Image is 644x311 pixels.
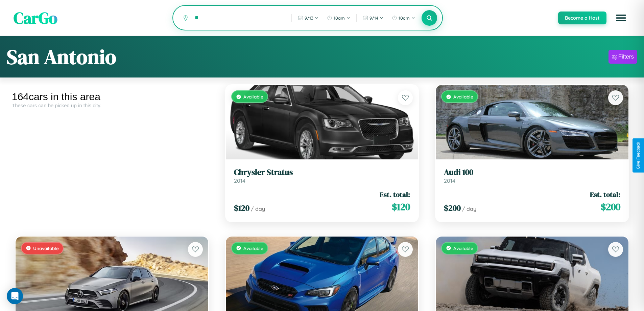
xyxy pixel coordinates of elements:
[590,190,620,199] span: Est. total:
[234,168,410,177] h3: Chrysler Stratus
[243,245,263,251] span: Available
[444,202,461,214] span: $ 200
[558,12,606,24] button: Become a Host
[388,13,419,23] button: 10am
[601,200,620,214] span: $ 200
[609,50,637,64] button: Filters
[294,13,322,23] button: 9/13
[234,168,410,184] a: Chrysler Stratus2014
[234,177,245,184] span: 2014
[305,15,313,21] span: 9 / 13
[612,8,630,27] button: Open menu
[12,103,212,108] div: These cars can be picked up in this city.
[444,168,620,184] a: Audi 1002014
[7,43,116,71] h1: San Antonio
[12,91,212,103] div: 164 cars in this area
[251,205,265,212] span: / day
[636,142,641,169] div: Give Feedback
[369,15,378,21] span: 9 / 14
[359,13,387,23] button: 9/14
[380,190,410,199] span: Est. total:
[324,13,354,23] button: 10am
[462,205,476,212] span: / day
[14,7,57,29] span: CarGo
[7,288,23,304] div: Open Intercom Messenger
[444,168,620,177] h3: Audi 100
[444,177,455,184] span: 2014
[399,15,410,21] span: 10am
[243,94,263,99] span: Available
[234,202,249,214] span: $ 120
[453,245,473,251] span: Available
[392,200,410,214] span: $ 120
[334,15,345,21] span: 10am
[33,245,59,251] span: Unavailable
[453,94,473,99] span: Available
[618,53,634,60] div: Filters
